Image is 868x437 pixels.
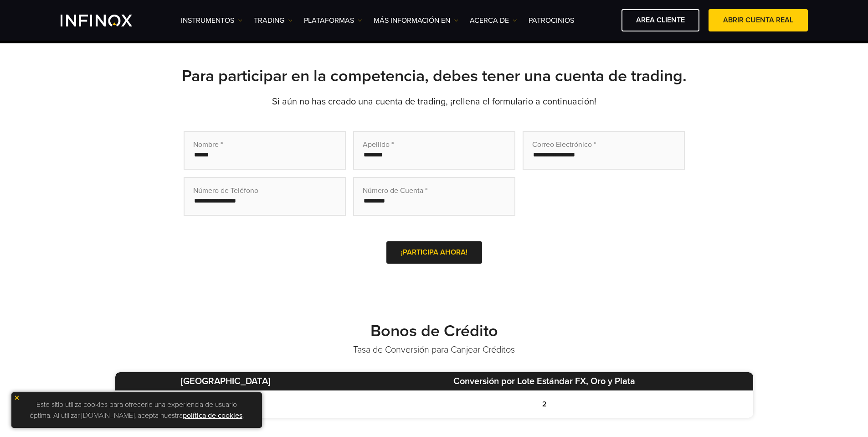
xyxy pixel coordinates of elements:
a: INFINOX Logo [61,15,154,26]
a: ACERCA DE [470,15,517,26]
strong: Para participar en la competencia, debes tener una cuenta de trading. [182,66,687,86]
p: Este sitio utiliza cookies para ofrecerle una experiencia de usuario óptima. Al utilizar [DOMAIN_... [16,397,257,423]
a: Instrumentos [181,15,242,26]
td: USD [115,390,336,418]
a: PLATAFORMAS [304,15,362,26]
strong: Bonos de Crédito [370,321,498,341]
a: ABRIR CUENTA REAL [709,9,808,31]
a: Patrocinios [529,15,574,26]
a: política de cookies [183,411,242,420]
span: ¡PARTICIPA AHORA! [401,248,467,257]
td: 2 [336,390,753,418]
th: Conversión por Lote Estándar FX, Oro y Plata [336,372,753,390]
button: ¡PARTICIPA AHORA! [386,241,482,264]
p: Si aún no has creado una cuenta de trading, ¡rellena el formulario a continuación! [115,95,753,108]
a: Más información en [374,15,458,26]
a: AREA CLIENTE [621,9,699,31]
p: Tasa de Conversión para Canjear Créditos [115,343,753,356]
img: yellow close icon [14,395,20,401]
a: TRADING [254,15,293,26]
th: [GEOGRAPHIC_DATA] [115,372,336,390]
